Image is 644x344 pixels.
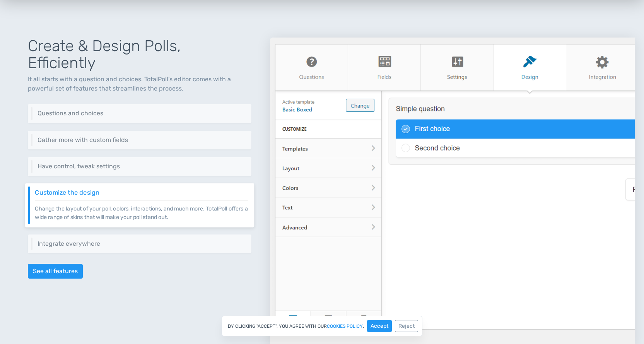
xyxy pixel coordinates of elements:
h6: Have control, tweak settings [38,163,246,170]
p: Change the layout of your poll, colors, interactions, and much more. TotalPoll offers a wide rang... [35,200,248,221]
h1: Create & Design Polls, Efficiently [28,38,251,72]
div: By clicking "Accept", you agree with our . [222,316,422,336]
h6: Gather more with custom fields [38,137,246,144]
p: It all starts with a question and choices. TotalPoll's editor comes with a powerful set of featur... [28,75,251,93]
h6: Questions and choices [38,110,246,117]
a: cookies policy [327,324,363,329]
h6: Customize the design [35,189,248,196]
button: Reject [395,320,418,332]
p: Add custom fields to gather more information about the voter. TotalPoll supports five field types... [38,143,246,144]
h6: Integrate everywhere [38,240,246,247]
a: See all features [28,264,83,279]
p: Control different aspects of your poll via a set of settings like restrictions, results visibilit... [38,170,246,170]
button: Accept [367,320,392,332]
